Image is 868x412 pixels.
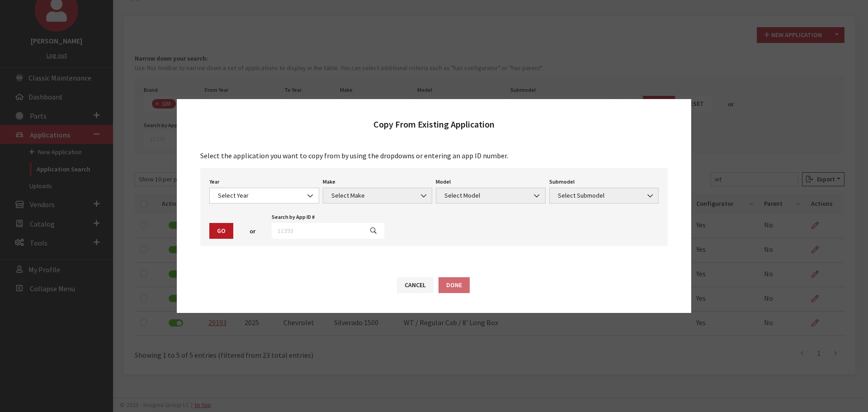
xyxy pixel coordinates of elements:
span: Select Make [329,191,427,200]
button: Cancel [397,277,434,293]
p: Select the application you want to copy from by using the dropdowns or entering an app ID number. [200,150,668,161]
label: Make [323,178,335,186]
label: Year [209,178,219,186]
span: or [250,227,255,236]
span: Select Make [323,188,433,204]
label: Model [436,178,451,186]
span: Select Model [442,191,540,200]
span: Select Year [215,191,313,200]
span: Select Submodel [549,188,659,204]
h2: Copy From Existing Application [373,117,495,132]
label: Search by App ID # [272,213,315,221]
label: Submodel [549,178,575,186]
span: Select Model [436,188,546,204]
input: 11393 [272,223,363,239]
span: Select Year [209,188,319,204]
button: Go [209,223,233,239]
span: Select Submodel [555,191,653,200]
